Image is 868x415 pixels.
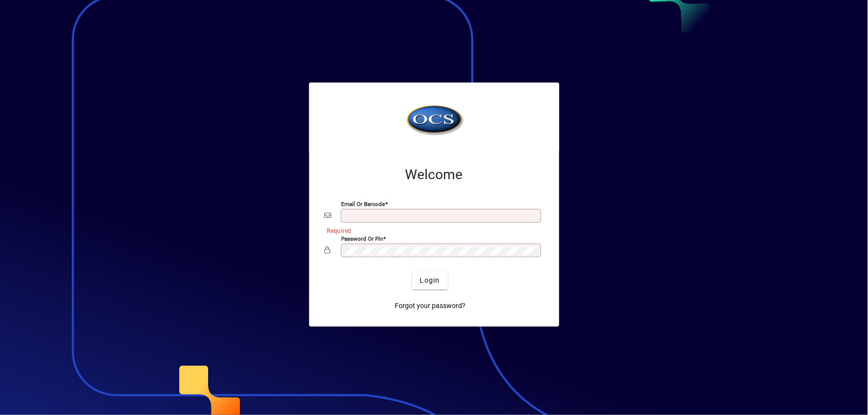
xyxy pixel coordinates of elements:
mat-label: Password or Pin [341,235,383,242]
mat-error: Required [327,225,536,235]
a: Forgot your password? [391,297,469,315]
button: Login [412,272,448,290]
mat-label: Email or Barcode [341,200,385,207]
h2: Welcome [325,166,544,183]
span: Forgot your password? [395,301,466,311]
span: Login [420,275,440,286]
